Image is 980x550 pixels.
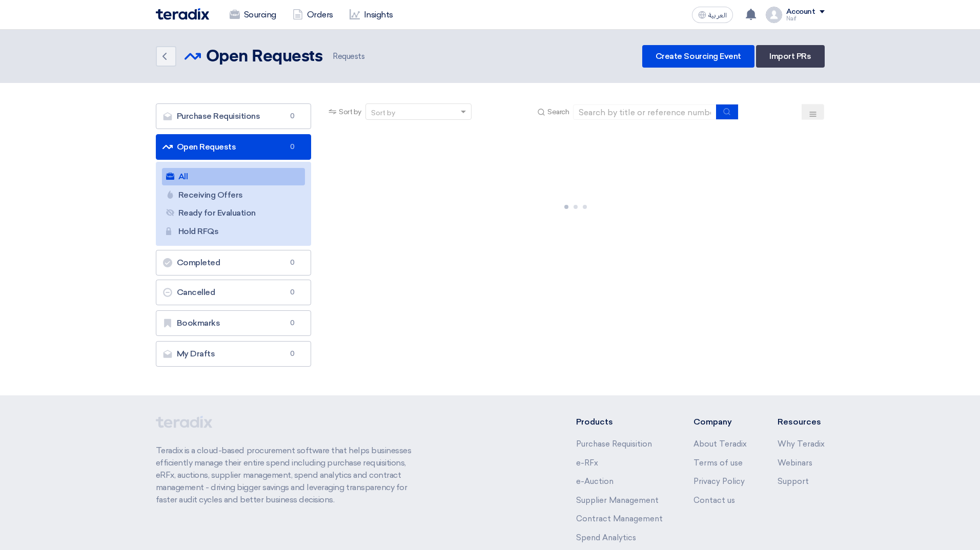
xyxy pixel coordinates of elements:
[576,533,636,542] a: Spend Analytics
[756,45,824,68] a: Import PRs
[693,458,743,468] a: Terms of use
[339,107,361,117] span: Sort by
[371,108,395,118] div: Sort by
[786,8,815,16] div: Account
[576,439,652,449] a: Purchase Requisition
[573,104,717,120] input: Search by title or reference number
[206,47,323,67] h2: Open Requests
[778,458,812,468] a: Webinars
[693,496,735,505] a: Contact us
[576,496,659,505] a: Supplier Management
[708,12,727,19] span: العربية
[576,477,614,486] a: e-Auction
[286,318,298,328] span: 0
[778,439,825,449] a: Why Teradix
[693,477,745,486] a: Privacy Policy
[576,514,663,523] a: Contract Management
[331,51,364,62] span: Requests
[284,4,341,26] a: Orders
[692,7,733,23] button: العربية
[786,16,825,22] div: Naif
[576,458,598,468] a: e-RFx
[693,439,747,449] a: About Teradix
[156,134,312,160] a: Open Requests0
[341,4,401,26] a: Insights
[156,445,423,506] p: Teradix is a cloud-based procurement software that helps businesses efficiently manage their enti...
[156,250,312,276] a: Completed0
[162,204,305,222] a: Ready for Evaluation
[156,310,312,336] a: Bookmarks0
[576,416,663,428] li: Products
[286,111,298,121] span: 0
[162,223,305,240] a: Hold RFQs
[286,349,298,359] span: 0
[778,416,825,428] li: Resources
[221,4,284,26] a: Sourcing
[156,341,312,367] a: My Drafts0
[156,8,209,20] img: Teradix logo
[766,7,782,23] img: profile_test.png
[778,477,809,486] a: Support
[162,186,305,204] a: Receiving Offers
[286,258,298,268] span: 0
[156,280,312,305] a: Cancelled0
[547,107,569,117] span: Search
[156,103,312,129] a: Purchase Requisitions0
[642,45,754,68] a: Create Sourcing Event
[286,287,298,298] span: 0
[162,168,305,185] a: All
[286,142,298,152] span: 0
[693,416,747,428] li: Company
